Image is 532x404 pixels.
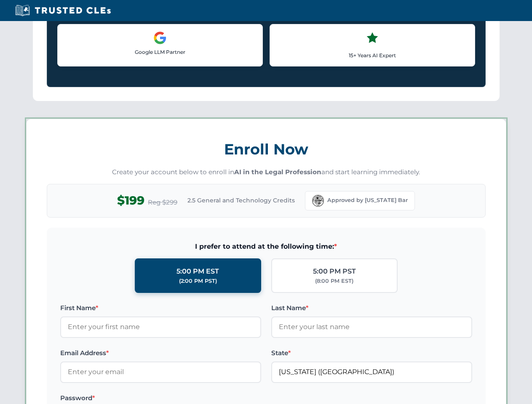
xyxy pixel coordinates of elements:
img: Google [153,31,167,45]
span: I prefer to attend at the following time: [60,241,472,252]
div: 5:00 PM PST [313,266,356,277]
p: Create your account below to enroll in and start learning immediately. [47,167,486,177]
strong: AI in the Legal Profession [234,168,321,176]
p: Google LLM Partner [64,48,256,56]
label: Password [60,393,261,403]
label: State [271,348,472,358]
input: Enter your last name [271,316,472,338]
h3: Enroll Now [47,136,486,162]
label: Email Address [60,348,261,358]
p: 15+ Years AI Expert [277,51,468,59]
label: Last Name [271,303,472,313]
input: Florida (FL) [271,361,472,383]
div: (2:00 PM PST) [179,277,217,285]
div: (8:00 PM EST) [315,277,353,285]
input: Enter your first name [60,316,261,338]
span: Reg $299 [148,197,177,207]
span: Approved by [US_STATE] Bar [327,196,408,205]
input: Enter your email [60,361,261,383]
span: $199 [117,191,144,210]
img: Trusted CLEs [13,4,113,17]
label: First Name [60,303,261,313]
span: 2.5 General and Technology Credits [187,196,295,205]
div: 5:00 PM EST [176,266,219,277]
img: Florida Bar [312,195,324,207]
